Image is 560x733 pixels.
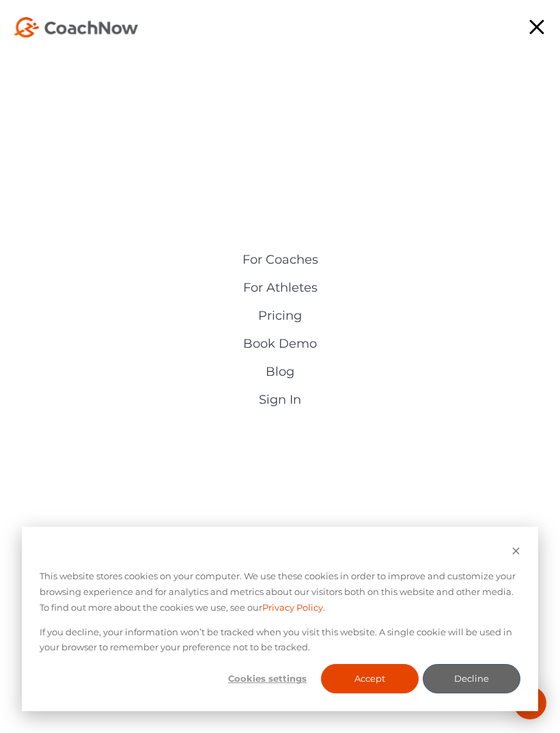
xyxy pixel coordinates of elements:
[512,544,520,560] button: Dismiss cookie banner
[123,281,437,295] a: For Athletes
[423,664,520,693] button: Decline
[123,393,437,407] a: Sign In
[14,17,138,38] img: CoachNow Logo
[40,568,520,615] p: This website stores cookies on your computer. We use these cookies in order to improve and custom...
[123,365,437,379] a: Blog
[262,600,323,616] a: Privacy Policy
[22,527,538,711] div: Cookie banner
[123,253,437,267] a: For Coaches
[40,624,520,656] p: If you decline, your information won’t be tracked when you visit this website. A single cookie wi...
[123,309,437,323] a: Pricing
[219,664,316,693] button: Cookies settings
[123,337,437,351] a: Book Demo
[321,664,419,693] button: Accept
